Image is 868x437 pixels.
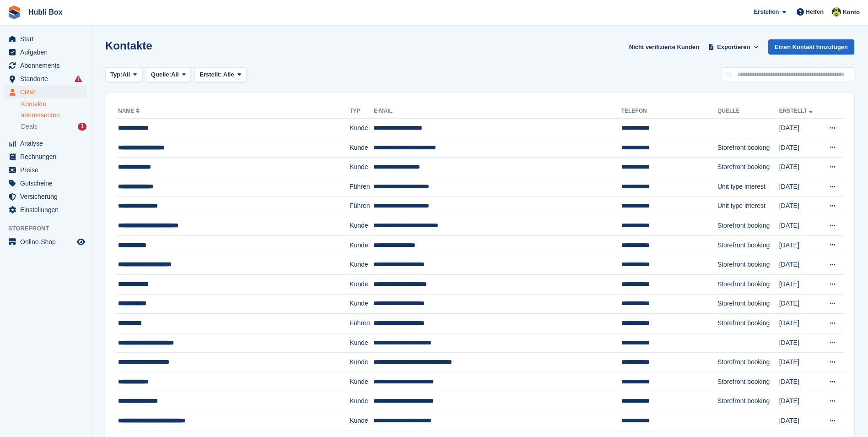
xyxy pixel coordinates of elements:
a: menu [5,86,86,98]
span: All [171,70,179,79]
a: menu [5,46,86,59]
th: Quelle [717,104,779,119]
a: Einen Kontakt hinzufügen [768,39,854,55]
td: Storefront booking [717,235,779,255]
td: Storefront booking [717,392,779,411]
button: Erstellt: Alle [194,67,246,82]
span: Erstellen [754,7,779,16]
td: Führen [350,314,373,333]
img: Luca Space4you [832,7,841,16]
span: Quelle: [151,70,171,79]
button: Typ: All [105,67,142,82]
td: Kunde [350,372,373,392]
span: Gutscheine [20,177,75,190]
td: Storefront booking [717,216,779,236]
td: Storefront booking [717,158,779,177]
td: [DATE] [779,158,821,177]
span: Erstellt: [199,71,221,78]
td: [DATE] [779,119,821,138]
td: Kunde [350,235,373,255]
a: Vorschau-Shop [75,236,86,247]
td: [DATE] [779,411,821,431]
td: Kunde [350,158,373,177]
td: Kunde [350,138,373,158]
button: Exportieren [706,39,761,55]
a: Hubli Box [25,5,66,20]
a: Kontakte [21,100,86,109]
td: [DATE] [779,392,821,411]
a: menu [5,164,86,176]
span: Helfen [806,7,824,16]
a: menu [5,72,86,85]
td: Kunde [350,353,373,372]
td: Storefront booking [717,274,779,294]
td: Storefront booking [717,372,779,392]
span: Analyse [20,137,75,150]
a: menu [5,177,86,190]
a: Erstellt [779,108,814,114]
td: Storefront booking [717,294,779,314]
td: [DATE] [779,235,821,255]
span: Einstellungen [20,203,75,216]
td: Kunde [350,216,373,236]
td: [DATE] [779,294,821,314]
td: Unit type interest [717,177,779,197]
th: Telefon [621,104,717,119]
td: [DATE] [779,274,821,294]
h1: Kontakte [105,39,152,52]
span: Konto [842,8,860,17]
span: Exportieren [717,43,750,52]
span: Preise [20,164,75,176]
span: Versicherung [20,190,75,203]
td: [DATE] [779,216,821,236]
img: stora-icon-8386f47178a22dfd0bd8f6a31ec36ba5ce8667c1dd55bd0f319d3a0aa187defe.svg [7,5,21,19]
td: Kunde [350,255,373,275]
span: Rechnungen [20,150,75,163]
span: Start [20,33,75,45]
a: Speisekarte [5,235,86,248]
span: Deals [21,122,38,131]
th: E-Mail [373,104,621,119]
span: Abonnements [20,59,75,72]
td: Führen [350,177,373,197]
span: Typ: [110,70,122,79]
a: Name [118,108,141,114]
button: Quelle: All [146,67,191,82]
td: Unit type interest [717,197,779,216]
span: CRM [20,86,75,98]
span: Online-Shop [20,235,75,248]
span: Storefront [8,224,91,233]
i: Es sind Fehler bei der Synchronisierung von Smart-Einträgen aufgetreten [75,75,82,82]
div: 1 [78,123,86,131]
a: menu [5,190,86,203]
td: Kunde [350,119,373,138]
span: Standorte [20,72,75,85]
td: Kunde [350,411,373,431]
td: [DATE] [779,372,821,392]
td: [DATE] [779,333,821,353]
a: menu [5,150,86,163]
a: menu [5,203,86,216]
td: Kunde [350,392,373,411]
td: Kunde [350,294,373,314]
a: menu [5,33,86,45]
span: All [122,70,130,79]
td: [DATE] [779,353,821,372]
td: Storefront booking [717,314,779,333]
td: [DATE] [779,177,821,197]
a: Deals 1 [21,122,86,131]
td: [DATE] [779,255,821,275]
td: Führen [350,197,373,216]
td: Storefront booking [717,353,779,372]
td: Storefront booking [717,255,779,275]
td: [DATE] [779,197,821,216]
a: menu [5,137,86,150]
span: Aufgaben [20,46,75,59]
td: [DATE] [779,138,821,158]
span: Alle [223,71,234,78]
a: menu [5,59,86,72]
th: Typ [350,104,373,119]
td: Storefront booking [717,138,779,158]
td: Kunde [350,274,373,294]
span: Interessenten [21,111,60,120]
